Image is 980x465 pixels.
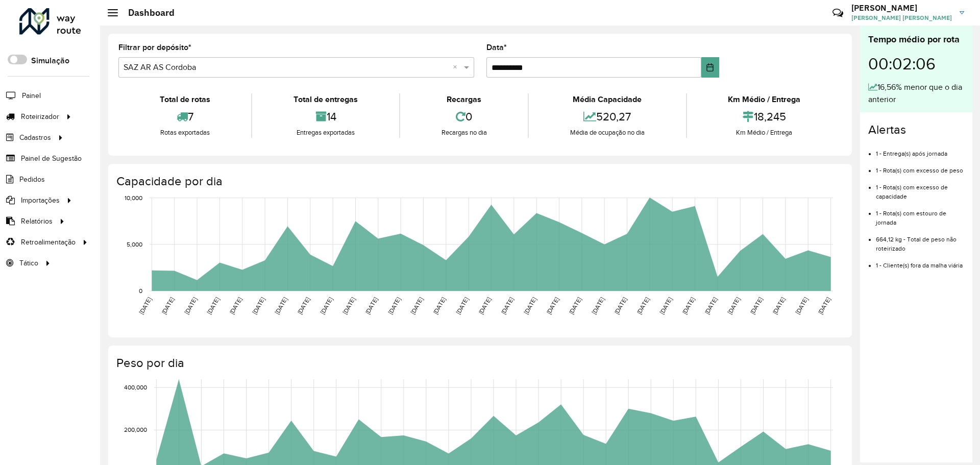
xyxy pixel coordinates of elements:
[690,106,839,128] div: 18,245
[876,158,964,175] li: 1 - Rota(s) com excesso de peso
[523,296,537,315] text: [DATE]
[274,296,288,315] text: [DATE]
[127,241,142,248] text: 5,000
[22,90,41,101] span: Painel
[868,123,964,137] h4: Alertas
[138,296,153,315] text: [DATE]
[690,128,839,138] div: Km Médio / Entrega
[868,81,964,106] div: 16,56% menor que o dia anterior
[319,296,334,315] text: [DATE]
[403,93,525,106] div: Recargas
[868,46,964,81] div: 00:02:06
[19,132,51,143] span: Cadastros
[255,128,396,138] div: Entregas exportadas
[876,141,964,158] li: 1 - Entrega(s) após jornada
[477,296,492,315] text: [DATE]
[21,216,53,227] span: Relatórios
[118,7,175,18] h2: Dashboard
[124,384,147,390] text: 400,000
[296,296,311,315] text: [DATE]
[876,227,964,253] li: 664,12 kg - Total de peso não roteirizado
[455,296,470,315] text: [DATE]
[486,41,507,54] label: Data
[139,287,142,294] text: 0
[160,296,175,315] text: [DATE]
[531,128,683,138] div: Média de ocupação no dia
[851,3,952,13] h3: [PERSON_NAME]
[409,296,424,315] text: [DATE]
[726,296,741,315] text: [DATE]
[255,106,396,128] div: 14
[531,106,683,128] div: 520,27
[851,13,952,22] span: [PERSON_NAME] [PERSON_NAME]
[690,93,839,106] div: Km Médio / Entrega
[116,174,842,189] h4: Capacidade por dia
[125,194,142,201] text: 10,000
[432,296,447,315] text: [DATE]
[701,57,719,78] button: Choose Date
[749,296,764,315] text: [DATE]
[121,128,249,138] div: Rotas exportadas
[21,153,82,164] span: Painel de Sugestão
[364,296,379,315] text: [DATE]
[21,237,76,248] span: Retroalimentação
[681,296,696,315] text: [DATE]
[341,296,356,315] text: [DATE]
[827,2,849,24] a: Contato Rápido
[568,296,582,315] text: [DATE]
[21,111,59,122] span: Roteirizador
[19,174,45,185] span: Pedidos
[703,296,718,315] text: [DATE]
[121,93,249,106] div: Total de rotas
[817,296,831,315] text: [DATE]
[876,253,964,270] li: 1 - Cliente(s) fora da malha viária
[613,296,628,315] text: [DATE]
[121,106,249,128] div: 7
[403,106,525,128] div: 0
[403,128,525,138] div: Recargas no dia
[116,356,842,371] h4: Peso por dia
[251,296,266,315] text: [DATE]
[124,427,147,433] text: 200,000
[206,296,220,315] text: [DATE]
[19,258,38,268] span: Tático
[545,296,560,315] text: [DATE]
[876,201,964,227] li: 1 - Rota(s) com estouro de jornada
[591,296,605,315] text: [DATE]
[387,296,402,315] text: [DATE]
[453,61,461,74] span: Clear all
[635,296,650,315] text: [DATE]
[658,296,673,315] text: [DATE]
[118,41,191,54] label: Filtrar por depósito
[876,175,964,201] li: 1 - Rota(s) com excesso de capacidade
[500,296,514,315] text: [DATE]
[255,93,396,106] div: Total de entregas
[794,296,809,315] text: [DATE]
[228,296,243,315] text: [DATE]
[183,296,198,315] text: [DATE]
[31,55,69,67] label: Simulação
[21,195,60,206] span: Importações
[868,33,964,46] div: Tempo médio por rota
[531,93,683,106] div: Média Capacidade
[771,296,786,315] text: [DATE]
